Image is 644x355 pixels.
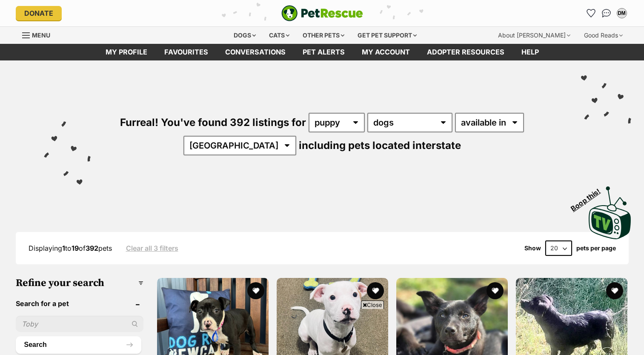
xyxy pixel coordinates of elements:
[120,116,306,129] span: Furreal! You've found 392 listings for
[353,44,418,60] a: My account
[367,282,384,299] button: favourite
[299,139,461,152] span: including pets located interstate
[513,44,547,60] a: Help
[578,27,629,44] div: Good Reads
[126,244,178,252] a: Clear all 3 filters
[156,44,217,60] a: Favourites
[16,300,143,307] header: Search for a pet
[589,179,631,241] a: Boop this!
[16,6,62,20] a: Donate
[582,312,627,338] iframe: Help Scout Beacon - Open
[167,312,477,351] iframe: Advertisement
[32,31,50,39] span: Menu
[607,282,624,299] button: favourite
[228,27,262,44] div: Dogs
[22,27,56,42] a: Menu
[570,182,609,212] span: Boop this!
[72,244,79,252] strong: 19
[584,6,629,20] ul: Account quick links
[281,5,363,21] img: logo-e224e6f780fb5917bec1dbf3a21bbac754714ae5b6737aabdf751b685950b380.svg
[217,44,294,60] a: conversations
[263,27,295,44] div: Cats
[618,9,626,17] div: DM
[418,44,513,60] a: Adopter resources
[297,27,350,44] div: Other pets
[576,245,616,252] label: pets per page
[487,282,504,299] button: favourite
[247,282,264,299] button: favourite
[86,244,98,252] strong: 392
[29,244,112,252] span: Displaying to of pets
[352,27,423,44] div: Get pet support
[615,6,629,20] button: My account
[361,301,384,309] span: Close
[97,44,156,60] a: My profile
[602,9,611,17] img: chat-41dd97257d64d25036548639549fe6c8038ab92f7586957e7f3b1b290dea8141.svg
[492,27,576,44] div: About [PERSON_NAME]
[524,245,541,252] span: Show
[584,6,598,20] a: Favourites
[294,44,353,60] a: Pet alerts
[16,316,143,332] input: Toby
[62,244,65,252] strong: 1
[281,5,363,21] a: PetRescue
[16,336,141,353] button: Search
[16,277,143,289] h3: Refine your search
[600,6,613,20] a: Conversations
[589,186,631,239] img: PetRescue TV logo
